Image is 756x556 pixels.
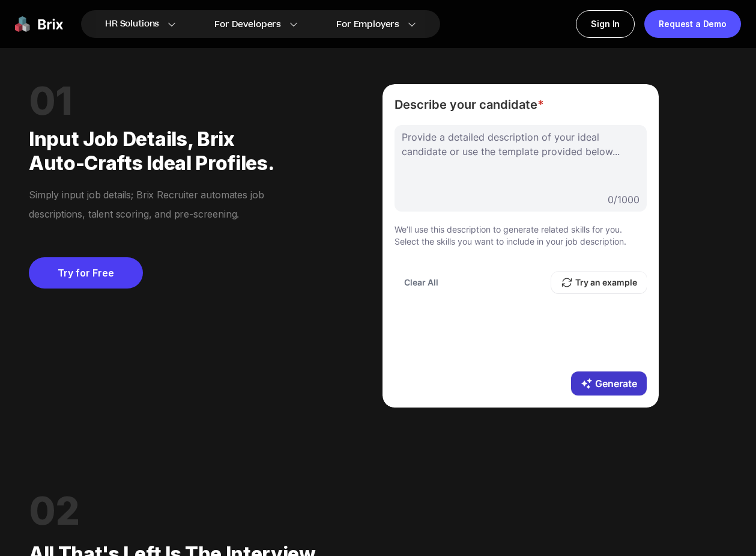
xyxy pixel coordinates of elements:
[395,272,448,293] button: Clear All
[29,257,143,289] a: Try for Free
[105,14,159,34] span: HR Solutions
[29,84,285,118] div: 01
[336,18,399,31] span: For Employers
[551,272,647,293] button: Try an example
[571,371,647,396] button: Generate
[576,10,635,38] a: Sign In
[395,125,647,163] div: Provide a detailed description of your ideal candidate or use the template provided below...
[214,18,281,31] span: For Developers
[395,224,647,248] p: We’ll use this description to generate related skills for you. Select the skills you want to incl...
[29,118,285,176] div: Input job details, Brix auto-crafts ideal profiles.
[608,192,640,207] span: 0 / 1000
[395,96,647,113] span: Describe your candidate
[644,10,741,38] a: Request a Demo
[29,494,727,528] div: 02
[29,176,285,224] div: Simply input job details; Brix Recruiter automates job descriptions, talent scoring, and pre-scre...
